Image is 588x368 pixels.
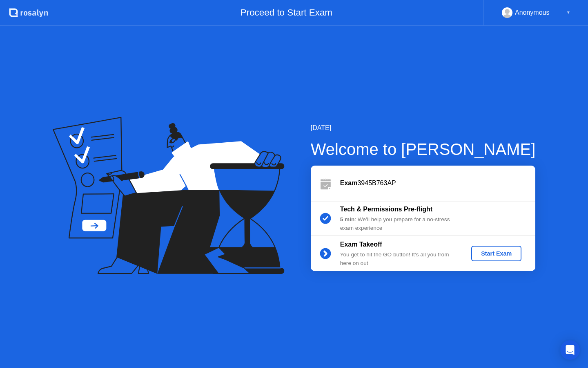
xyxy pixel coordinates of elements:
div: : We’ll help you prepare for a no-stress exam experience [340,215,458,232]
div: Open Intercom Messenger [560,340,580,360]
b: Exam [340,180,358,186]
div: Anonymous [515,7,550,18]
div: [DATE] [311,123,536,133]
b: Exam Takeoff [340,241,382,248]
div: Welcome to [PERSON_NAME] [311,137,536,162]
div: ▼ [566,7,570,18]
button: Start Exam [471,246,521,261]
b: Tech & Permissions Pre-flight [340,206,432,213]
div: You get to hit the GO button! It’s all you from here on out [340,251,458,267]
div: Start Exam [474,250,518,257]
b: 5 min [340,216,355,222]
div: 3945B763AP [340,178,535,188]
